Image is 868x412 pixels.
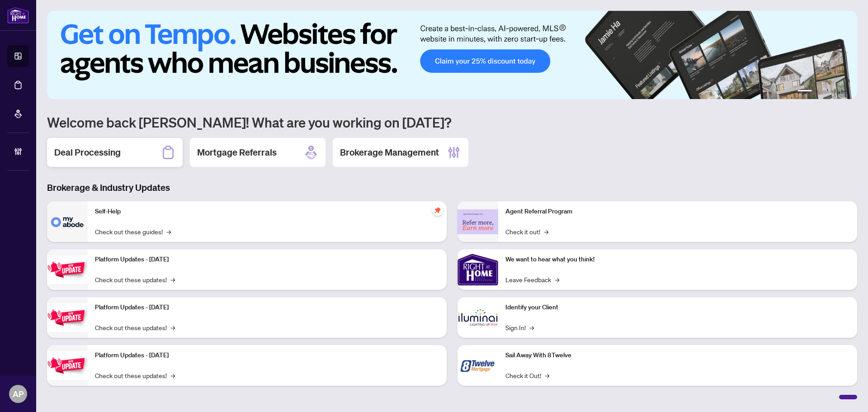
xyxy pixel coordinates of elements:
[47,114,857,131] h1: Welcome back [PERSON_NAME]! What are you working on [DATE]?
[832,380,859,407] button: Open asap
[505,227,548,237] a: Check it out!→
[47,351,88,380] img: Platform Updates - June 23, 2025
[544,227,548,237] span: →
[166,227,171,237] span: →
[340,146,439,159] h2: Brokerage Management
[458,249,498,290] img: We want to hear what you think!
[54,146,121,159] h2: Deal Processing
[95,227,171,237] a: Check out these guides!→
[505,207,850,217] p: Agent Referral Program
[170,275,175,284] span: →
[844,90,848,94] button: 6
[458,345,498,386] img: Sail Away With 8Twelve
[7,7,29,24] img: logo
[95,350,439,360] p: Platform Updates - [DATE]
[458,209,498,234] img: Agent Referral Program
[95,275,175,284] a: Check out these updates!→
[555,275,559,284] span: →
[47,256,88,284] img: Platform Updates - July 21, 2025
[529,322,534,332] span: →
[830,90,834,94] button: 4
[816,90,819,94] button: 2
[197,146,277,159] h2: Mortgage Referrals
[505,350,850,360] p: Sail Away With 8Twelve
[95,370,175,380] a: Check out these updates!→
[505,275,559,284] a: Leave Feedback→
[47,303,88,332] img: Platform Updates - July 8, 2025
[47,11,857,99] img: Slide 0
[837,90,841,94] button: 5
[505,255,850,265] p: We want to hear what you think!
[545,370,549,380] span: →
[95,207,439,217] p: Self-Help
[95,303,439,313] p: Platform Updates - [DATE]
[458,297,498,338] img: Identify your Client
[47,181,857,194] h3: Brokerage & Industry Updates
[505,303,850,313] p: Identify your Client
[170,322,175,332] span: →
[170,370,175,380] span: →
[47,201,88,242] img: Self-Help
[13,388,24,400] span: AP
[432,205,443,216] span: pushpin
[505,370,549,380] a: Check it Out!→
[95,255,439,265] p: Platform Updates - [DATE]
[505,322,534,332] a: Sign In!→
[797,90,812,94] button: 1
[823,90,826,94] button: 3
[95,322,175,332] a: Check out these updates!→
